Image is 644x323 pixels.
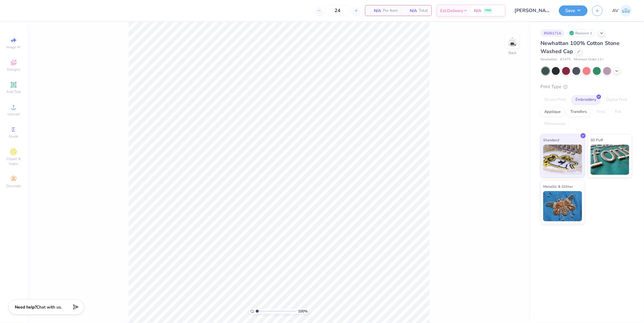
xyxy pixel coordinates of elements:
span: 100 % [298,309,308,314]
span: Decorate [6,184,21,188]
div: Back [508,50,516,56]
span: N/A [405,8,417,14]
img: Metallic & Glitter [543,191,582,221]
span: Per Item [383,8,398,14]
div: # 506171A [540,29,565,37]
span: Add Text [6,89,21,94]
div: Digital Print [602,95,631,104]
span: N/A [474,8,481,14]
span: Est. Delivery [440,8,463,14]
span: Metallic & Glitter [543,183,573,190]
span: Chat with us. [37,304,62,310]
div: Print Type [540,83,632,90]
span: # 1475 [560,57,571,62]
img: 3D Puff [591,145,630,175]
button: Save [559,5,588,16]
div: Revision 1 [568,29,595,37]
div: Screen Print [540,95,570,104]
div: Foil [611,107,625,117]
span: Designs [7,67,20,72]
img: Back [506,35,518,47]
span: Newhattan 100% Cotton Stone Washed Cap [540,40,620,55]
div: Embroidery [572,95,600,104]
span: Minimum Order: 12 + [574,57,604,62]
div: Transfers [566,107,591,117]
span: FREE [485,8,491,13]
img: Aargy Velasco [620,5,632,17]
span: Newhattan [540,57,557,62]
span: Greek [9,134,18,139]
input: Untitled Design [510,5,554,17]
span: Upload [8,112,20,117]
span: Image AI [7,45,21,50]
span: Total [419,8,428,14]
img: Standard [543,145,582,175]
div: Applique [540,107,565,117]
span: Standard [543,137,559,143]
span: AV [612,7,619,14]
input: – – [326,5,349,16]
a: AV [612,5,632,17]
strong: Need help? [15,304,37,310]
span: Clipart & logos [3,156,24,166]
div: Vinyl [592,107,609,117]
div: Rhinestones [540,120,570,129]
span: N/A [369,8,381,14]
span: 3D Puff [591,137,603,143]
